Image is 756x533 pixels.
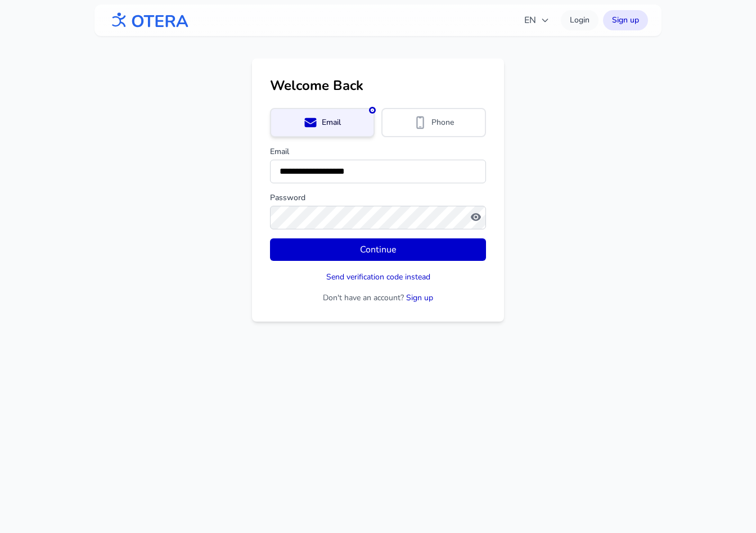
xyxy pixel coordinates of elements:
label: Password [270,192,486,204]
a: Sign up [406,292,433,303]
button: EN [517,9,556,31]
h1: Welcome Back [270,76,486,94]
span: EN [524,13,550,27]
label: Email [270,146,486,157]
a: Login [561,10,598,30]
button: Continue [270,238,486,261]
p: Don't have an account? [270,292,486,304]
span: Email [322,117,341,128]
a: Sign up [603,10,648,30]
button: Send verification code instead [326,272,430,283]
span: Phone [431,117,454,128]
img: OTERA logo [108,8,189,33]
